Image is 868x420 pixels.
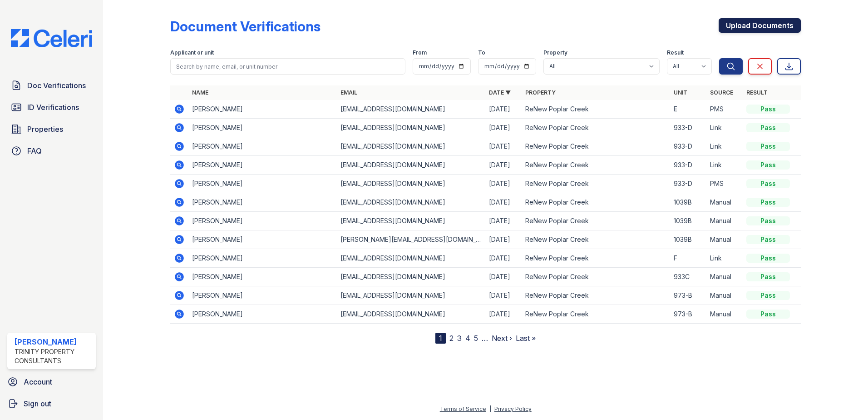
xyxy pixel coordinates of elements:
[485,305,522,324] td: [DATE]
[492,334,512,343] a: Next ›
[746,89,768,96] a: Result
[485,286,522,305] td: [DATE]
[670,100,706,119] td: E
[27,145,42,156] span: FAQ
[706,156,743,175] td: Link
[337,100,485,119] td: [EMAIL_ADDRESS][DOMAIN_NAME]
[522,230,670,249] td: ReNew Poplar Creek
[337,212,485,230] td: [EMAIL_ADDRESS][DOMAIN_NAME]
[706,286,743,305] td: Manual
[746,179,790,188] div: Pass
[340,89,357,96] a: Email
[746,254,790,263] div: Pass
[746,198,790,207] div: Pass
[170,18,321,35] div: Document Verifications
[337,268,485,286] td: [EMAIL_ADDRESS][DOMAIN_NAME]
[337,193,485,212] td: [EMAIL_ADDRESS][DOMAIN_NAME]
[7,76,96,95] a: Doc Verifications
[485,193,522,212] td: [DATE]
[337,249,485,268] td: [EMAIL_ADDRESS][DOMAIN_NAME]
[188,268,337,286] td: [PERSON_NAME]
[746,160,790,170] div: Pass
[337,156,485,175] td: [EMAIL_ADDRESS][DOMAIN_NAME]
[522,249,670,268] td: ReNew Poplar Creek
[746,235,790,244] div: Pass
[188,119,337,137] td: [PERSON_NAME]
[27,80,86,91] span: Doc Verifications
[337,230,485,249] td: [PERSON_NAME][EMAIL_ADDRESS][DOMAIN_NAME]
[337,137,485,156] td: [EMAIL_ADDRESS][DOMAIN_NAME]
[522,193,670,212] td: ReNew Poplar Creek
[489,89,511,96] a: Date ▼
[337,175,485,193] td: [EMAIL_ADDRESS][DOMAIN_NAME]
[337,119,485,137] td: [EMAIL_ADDRESS][DOMAIN_NAME]
[670,268,706,286] td: 933C
[670,212,706,230] td: 1039B
[746,216,790,225] div: Pass
[746,272,790,281] div: Pass
[746,123,790,132] div: Pass
[706,100,743,119] td: PMS
[4,373,99,391] a: Account
[706,230,743,249] td: Manual
[457,334,462,343] a: 3
[24,376,52,387] span: Account
[7,142,96,160] a: FAQ
[4,29,99,47] img: CE_Logo_Blue-a8612792a0a2168367f1c8372b55b34899dd931a85d93a1a3d3e32e68fde9ad4.png
[522,137,670,156] td: ReNew Poplar Creek
[522,268,670,286] td: ReNew Poplar Creek
[188,249,337,268] td: [PERSON_NAME]
[485,249,522,268] td: [DATE]
[188,212,337,230] td: [PERSON_NAME]
[15,347,92,365] div: Trinity Property Consultants
[667,49,684,56] label: Result
[706,212,743,230] td: Manual
[474,334,478,343] a: 5
[435,333,446,344] div: 1
[449,334,454,343] a: 2
[337,286,485,305] td: [EMAIL_ADDRESS][DOMAIN_NAME]
[706,175,743,193] td: PMS
[7,120,96,138] a: Properties
[478,49,485,56] label: To
[746,310,790,319] div: Pass
[670,249,706,268] td: F
[522,212,670,230] td: ReNew Poplar Creek
[24,398,51,409] span: Sign out
[670,305,706,324] td: 973-B
[706,119,743,137] td: Link
[7,98,96,116] a: ID Verifications
[27,124,63,135] span: Properties
[485,119,522,137] td: [DATE]
[485,230,522,249] td: [DATE]
[188,156,337,175] td: [PERSON_NAME]
[188,137,337,156] td: [PERSON_NAME]
[522,119,670,137] td: ReNew Poplar Creek
[670,175,706,193] td: 933-D
[489,405,491,412] div: |
[706,249,743,268] td: Link
[670,119,706,137] td: 933-D
[188,230,337,249] td: [PERSON_NAME]
[522,305,670,324] td: ReNew Poplar Creek
[522,156,670,175] td: ReNew Poplar Creek
[746,105,790,114] div: Pass
[674,89,687,96] a: Unit
[4,395,99,413] a: Sign out
[465,334,470,343] a: 4
[522,175,670,193] td: ReNew Poplar Creek
[27,102,79,113] span: ID Verifications
[670,230,706,249] td: 1039B
[170,49,214,56] label: Applicant or unit
[188,175,337,193] td: [PERSON_NAME]
[516,334,536,343] a: Last »
[485,137,522,156] td: [DATE]
[413,49,427,56] label: From
[522,100,670,119] td: ReNew Poplar Creek
[670,137,706,156] td: 933-D
[719,18,801,33] a: Upload Documents
[670,156,706,175] td: 933-D
[188,100,337,119] td: [PERSON_NAME]
[710,89,733,96] a: Source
